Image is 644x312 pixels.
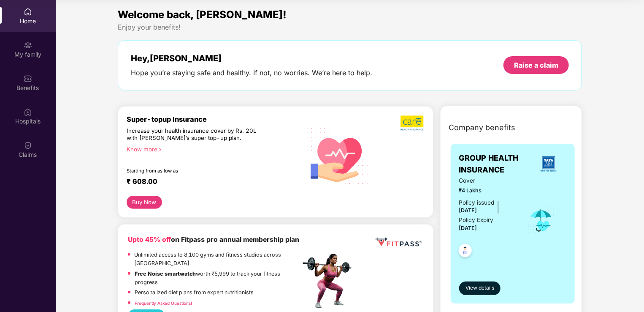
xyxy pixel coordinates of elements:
[131,53,372,63] div: Hey, [PERSON_NAME]
[134,251,300,268] p: Unlimited access to 8,100 gyms and fitness studios across [GEOGRAPHIC_DATA]
[135,301,192,306] a: Frequently Asked Questions!
[449,122,516,134] span: Company benefits
[24,74,32,83] img: svg+xml;base64,PHN2ZyBpZD0iQmVuZWZpdHMiIHhtbG5zPSJodHRwOi8vd3d3LnczLm9yZy8yMDAwL3N2ZyIgd2lkdGg9Ij...
[127,177,292,187] div: ₹ 608.00
[465,284,494,292] span: View details
[459,216,494,224] div: Policy Expiry
[459,225,477,231] span: [DATE]
[459,207,477,213] span: [DATE]
[127,168,265,174] div: Starting from as low as
[118,23,582,32] div: Enjoy your benefits!
[24,8,32,16] img: svg+xml;base64,PHN2ZyBpZD0iSG9tZSIgeG1sbnM9Imh0dHA6Ly93d3cudzMub3JnLzIwMDAvc3ZnIiB3aWR0aD0iMjAiIG...
[459,282,501,295] button: View details
[537,153,560,175] img: insurerLogo
[24,141,32,150] img: svg+xml;base64,PHN2ZyBpZD0iQ2xhaW0iIHhtbG5zPSJodHRwOi8vd3d3LnczLm9yZy8yMDAwL3N2ZyIgd2lkdGg9IjIwIi...
[127,196,162,209] button: Buy Now
[400,115,425,131] img: b5dec4f62d2307b9de63beb79f102df3.png
[459,198,495,207] div: Policy issued
[127,127,264,142] div: Increase your health insurance cover by Rs. 20L with [PERSON_NAME]’s super top-up plan.
[459,176,516,185] span: Cover
[157,148,162,152] span: right
[131,68,372,77] div: Hope you’re staying safe and healthy. If not, no worries. We’re here to help.
[459,152,531,176] span: GROUP HEALTH INSURANCE
[300,118,375,193] img: svg+xml;base64,PHN2ZyB4bWxucz0iaHR0cDovL3d3dy53My5vcmcvMjAwMC9zdmciIHhtbG5zOnhsaW5rPSJodHRwOi8vd3...
[118,8,287,21] span: Welcome back, [PERSON_NAME]!
[300,252,359,311] img: fpp.png
[514,60,558,70] div: Raise a claim
[127,115,300,123] div: Super-topup Insurance
[374,235,423,250] img: fppp.png
[135,271,196,277] strong: Free Noise smartwatch
[128,235,171,244] b: Upto 45% off
[135,270,300,287] p: worth ₹5,999 to track your fitness progress
[128,235,299,244] b: on Fitpass pro annual membership plan
[455,241,476,262] img: svg+xml;base64,PHN2ZyB4bWxucz0iaHR0cDovL3d3dy53My5vcmcvMjAwMC9zdmciIHdpZHRoPSI0OC45NDMiIGhlaWdodD...
[528,206,555,234] img: icon
[127,146,295,152] div: Know more
[24,108,32,116] img: svg+xml;base64,PHN2ZyBpZD0iSG9zcGl0YWxzIiB4bWxucz0iaHR0cDovL3d3dy53My5vcmcvMjAwMC9zdmciIHdpZHRoPS...
[24,41,32,49] img: svg+xml;base64,PHN2ZyB3aWR0aD0iMjAiIGhlaWdodD0iMjAiIHZpZXdCb3g9IjAgMCAyMCAyMCIgZmlsbD0ibm9uZSIgeG...
[459,186,516,195] span: ₹4 Lakhs
[135,288,254,297] p: Personalized diet plans from expert nutritionists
